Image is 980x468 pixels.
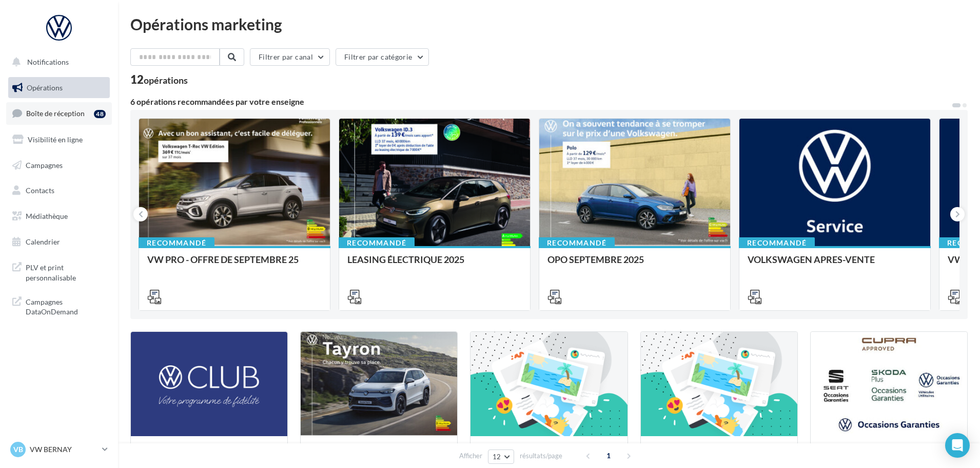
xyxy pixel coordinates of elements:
span: VB [13,444,23,455]
a: Médiathèque [6,205,112,227]
span: Afficher [459,451,482,461]
span: 12 [493,453,501,461]
div: VOLKSWAGEN APRES-VENTE [748,254,922,275]
div: 6 opérations recommandées par votre enseigne [130,98,951,106]
div: Recommandé [539,237,615,249]
a: VB VW BERNAY [8,440,110,459]
button: Filtrer par catégorie [336,48,429,66]
a: Contacts [6,180,112,201]
div: Recommandé [139,237,214,249]
div: Open Intercom Messenger [945,433,970,458]
a: Boîte de réception48 [6,102,112,124]
div: Recommandé [739,237,815,249]
button: 12 [488,450,514,464]
button: Filtrer par canal [250,48,330,66]
a: Calendrier [6,231,112,253]
div: opérations [144,76,188,85]
span: Calendrier [26,237,60,246]
span: Campagnes DataOnDemand [26,295,106,317]
p: VW BERNAY [30,444,98,455]
div: Recommandé [339,237,415,249]
a: PLV et print personnalisable [6,256,112,287]
div: OPO SEPTEMBRE 2025 [547,254,722,275]
span: Médiathèque [26,212,68,220]
a: Visibilité en ligne [6,129,112,151]
span: 1 [600,447,617,464]
span: Opérations [27,83,63,92]
a: Campagnes DataOnDemand [6,291,112,321]
span: Campagnes [26,160,63,169]
div: VW PRO - OFFRE DE SEPTEMBRE 25 [147,254,322,275]
span: PLV et print personnalisable [26,260,106,283]
div: 48 [94,110,106,118]
span: Boîte de réception [26,109,85,118]
span: Notifications [27,58,69,66]
a: Campagnes [6,155,112,176]
a: Opérations [6,77,112,99]
div: LEASING ÉLECTRIQUE 2025 [347,254,522,275]
span: Visibilité en ligne [28,135,83,144]
span: résultats/page [520,451,562,461]
div: Opérations marketing [130,16,968,32]
span: Contacts [26,186,54,195]
button: Notifications [6,51,108,73]
div: 12 [130,74,188,85]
